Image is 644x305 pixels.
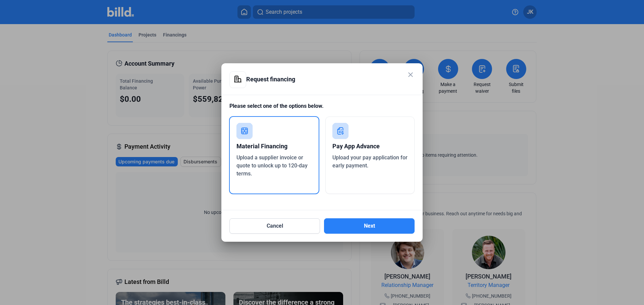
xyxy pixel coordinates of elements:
[236,139,312,154] div: Material Financing
[229,218,320,234] button: Cancel
[324,218,415,234] button: Next
[229,102,415,117] div: Please select one of the options below.
[229,71,398,87] div: Request financing
[407,71,415,79] mat-icon: close
[236,154,308,177] span: Upload a supplier invoice or quote to unlock up to 120-day terms.
[332,154,408,169] span: Upload your pay application for early payment.
[332,139,408,154] div: Pay App Advance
